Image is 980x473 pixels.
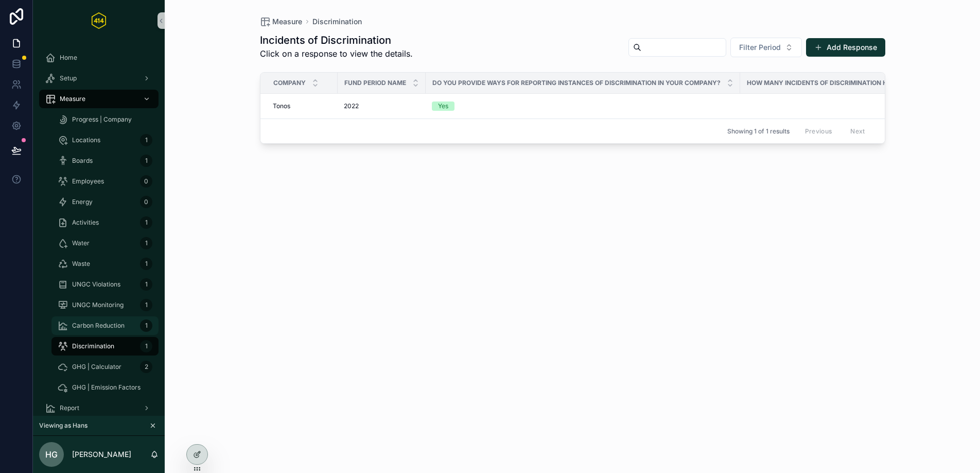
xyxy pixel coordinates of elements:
[140,361,152,373] div: 2
[140,216,152,229] div: 1
[140,278,152,291] div: 1
[140,237,152,249] div: 1
[60,95,85,103] span: Measure
[51,131,159,149] a: Locations1
[260,16,302,27] a: Measure
[140,134,152,146] div: 1
[727,127,790,136] span: Showing 1 of 1 results
[60,54,77,62] span: Home
[45,448,58,461] span: HG
[72,239,90,247] span: Water
[438,102,448,111] div: Yes
[140,299,152,311] div: 1
[51,255,159,273] a: Waste1
[72,449,131,460] p: [PERSON_NAME]
[312,16,362,27] a: Discrimination
[60,74,77,82] span: Setup
[72,322,125,330] span: Carbon Reduction
[344,102,359,110] span: 2022
[272,16,302,27] span: Measure
[51,316,159,335] a: Carbon Reduction1
[140,155,152,167] div: 1
[140,258,152,270] div: 1
[51,378,159,397] a: GHG | Emission Factors
[72,136,100,144] span: Locations
[39,421,87,430] span: Viewing as Hans
[140,319,152,332] div: 1
[72,260,90,268] span: Waste
[60,404,79,412] span: Report
[260,33,413,47] h1: Incidents of Discrimination
[273,102,331,110] a: Tonos
[432,102,734,111] a: Yes
[51,234,159,252] a: Water1
[72,383,141,392] span: GHG | Emission Factors
[51,296,159,314] a: UNGC Monitoring1
[140,175,152,188] div: 0
[72,115,132,124] span: Progress | Company
[51,193,159,211] a: Energy0
[273,79,306,87] span: Company
[72,157,93,165] span: Boards
[51,213,159,232] a: Activities1
[260,47,413,60] p: Click on a response to view the details.
[39,399,159,417] a: Report
[72,198,93,206] span: Energy
[51,358,159,376] a: GHG | Calculator2
[72,363,121,371] span: GHG | Calculator
[72,301,124,309] span: UNGC Monitoring
[51,275,159,294] a: UNGC Violations1
[92,12,106,29] img: App logo
[72,218,99,227] span: Activities
[39,90,159,108] a: Measure
[39,69,159,88] a: Setup
[39,48,159,67] a: Home
[51,172,159,191] a: Employees0
[344,102,419,110] a: 2022
[72,280,120,289] span: UNGC Violations
[140,340,152,352] div: 1
[140,196,152,208] div: 0
[51,110,159,129] a: Progress | Company
[806,38,885,57] button: Add Response
[51,337,159,356] a: Discrimination1
[72,342,114,350] span: Discrimination
[72,177,104,185] span: Employees
[739,42,781,53] span: Filter Period
[344,79,406,87] span: Fund period name
[33,41,165,416] div: scrollable content
[432,79,721,87] span: Do you provide ways for reporting instances of discrimination in your company?
[730,38,802,57] button: Select Button
[51,151,159,170] a: Boards1
[273,102,290,110] span: Tonos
